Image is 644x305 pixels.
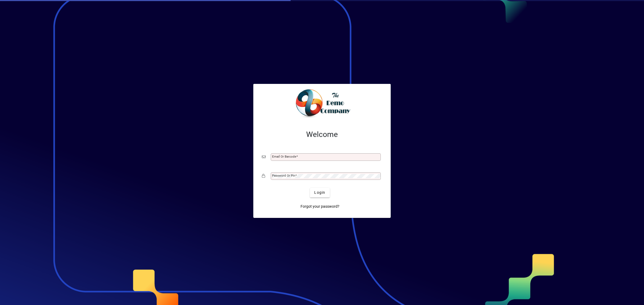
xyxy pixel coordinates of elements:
h2: Welcome [262,130,382,139]
button: Login [310,188,330,198]
span: Forgot your password? [301,204,339,209]
span: Login [314,190,325,195]
mat-label: Password or Pin [272,174,295,177]
mat-label: Email or Barcode [272,155,296,158]
a: Forgot your password? [298,202,342,211]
